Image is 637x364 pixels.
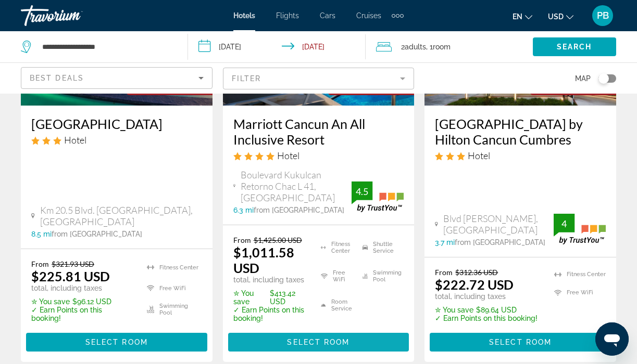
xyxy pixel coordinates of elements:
[287,338,349,346] span: Select Room
[233,236,251,244] span: From
[430,333,611,352] button: Select Room
[595,322,629,356] iframe: Button to launch messaging window
[489,338,552,346] span: Select Room
[430,335,611,346] a: Select Room
[455,238,545,246] span: from [GEOGRAPHIC_DATA]
[233,11,255,20] a: Hotels
[233,306,308,322] p: ✓ Earn Points on this booking!
[40,204,202,227] span: Km 20.5 Blvd. [GEOGRAPHIC_DATA], [GEOGRAPHIC_DATA]
[316,265,357,289] li: Free WiFi
[254,206,344,214] span: from [GEOGRAPHIC_DATA]
[357,265,404,289] li: Swimming Pool
[26,335,207,346] a: Select Room
[357,236,404,259] li: Shuttle Service
[31,297,70,306] span: ✮ You save
[435,116,606,147] a: [GEOGRAPHIC_DATA] by Hilton Cancun Cumbres
[455,268,498,277] del: $312.36 USD
[276,11,299,20] a: Flights
[468,150,490,161] span: Hotel
[597,10,609,21] span: PB
[31,306,134,322] p: ✓ Earn Points on this booking!
[320,11,335,20] a: Cars
[233,276,308,284] p: total, including taxes
[31,259,49,268] span: From
[142,259,202,275] li: Fitness Center
[352,181,404,212] img: trustyou-badge.svg
[513,9,532,24] button: Change language
[435,277,514,292] ins: $222.72 USD
[533,37,616,56] button: Search
[233,244,294,276] ins: $1,011.58 USD
[591,74,616,83] button: Toggle map
[549,268,606,281] li: Fitness Center
[435,306,538,314] p: $89.64 USD
[433,43,451,51] span: Room
[426,40,451,54] span: , 1
[233,206,254,214] span: 6.3 mi
[557,43,592,51] span: Search
[228,333,409,352] button: Select Room
[142,302,202,317] li: Swimming Pool
[30,72,204,84] mat-select: Sort by
[21,2,125,29] a: Travorium
[513,12,522,21] span: en
[352,185,372,198] div: 4.5
[30,74,84,82] span: Best Deals
[443,213,554,236] span: Blvd [PERSON_NAME], [GEOGRAPHIC_DATA]
[548,9,573,24] button: Change currency
[31,268,110,284] ins: $225.81 USD
[228,335,409,346] a: Select Room
[277,150,299,161] span: Hotel
[435,306,473,314] span: ✮ You save
[31,134,202,146] div: 3 star Hotel
[356,11,381,20] a: Cruises
[233,150,404,161] div: 4 star Hotel
[435,150,606,161] div: 3 star Hotel
[85,338,148,346] span: Select Room
[26,333,207,352] button: Select Room
[52,259,94,268] del: $321.93 USD
[64,134,86,146] span: Hotel
[254,236,302,244] del: $1,425.00 USD
[366,31,533,62] button: Travelers: 2 adults, 0 children
[401,40,426,54] span: 2
[554,214,606,244] img: trustyou-badge.svg
[548,12,564,21] span: USD
[575,71,591,86] span: Map
[405,43,426,51] span: Adults
[549,286,606,299] li: Free WiFi
[554,217,574,230] div: 4
[435,314,538,322] p: ✓ Earn Points on this booking!
[316,236,357,259] li: Fitness Center
[589,5,616,27] button: User Menu
[316,293,357,317] li: Room Service
[435,238,455,246] span: 3.7 mi
[392,7,404,24] button: Extra navigation items
[223,67,415,90] button: Filter
[31,284,134,292] p: total, including taxes
[31,230,52,238] span: 8.5 mi
[233,289,267,306] span: ✮ You save
[31,297,134,306] p: $96.12 USD
[52,230,142,238] span: from [GEOGRAPHIC_DATA]
[233,116,404,147] a: Marriott Cancun An All Inclusive Resort
[31,116,202,132] a: [GEOGRAPHIC_DATA]
[241,169,352,203] span: Boulevard Kukulcan Retorno Chac L 41, [GEOGRAPHIC_DATA]
[142,280,202,296] li: Free WiFi
[435,292,538,301] p: total, including taxes
[233,289,308,306] p: $413.42 USD
[188,31,366,62] button: Check-in date: Nov 6, 2025 Check-out date: Nov 9, 2025
[435,268,453,277] span: From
